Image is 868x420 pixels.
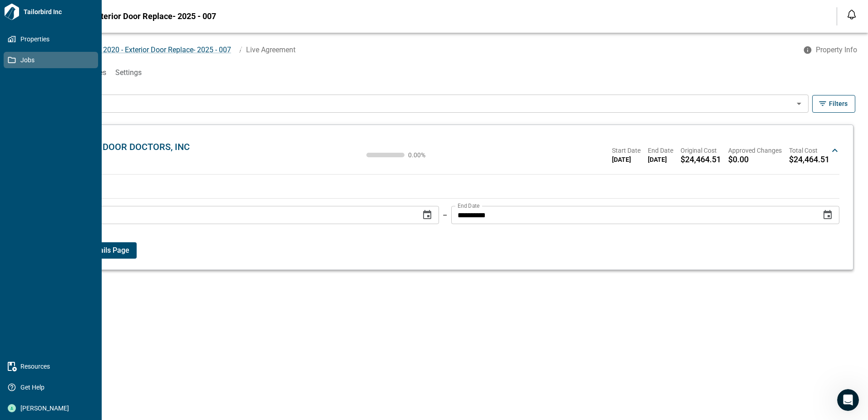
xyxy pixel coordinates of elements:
span: $24,464.51 [789,155,829,164]
p: – [443,210,448,220]
span: Original Cost [681,146,721,155]
span: Jobs [16,55,89,65]
span: $24,464.51 [681,155,721,164]
span: Total Cost [789,146,829,155]
span: Approved Changes [728,146,782,155]
iframe: Intercom live chat [837,389,859,411]
button: Property Info [798,42,864,58]
span: End Date [648,146,673,155]
span: Start Date [612,146,641,155]
span: NR-2248 2020 - Exterior Door Replace- 2025 - 007 [74,45,231,54]
span: Resources [16,362,89,371]
nav: breadcrumb [24,45,798,55]
div: AUTOMATIC DOOR DOCTORS, INCNot Started0.00%Start Date[DATE]End Date[DATE]Original Cost$24,464.51A... [46,132,844,169]
button: Open [793,97,805,110]
span: [PERSON_NAME] [16,404,89,413]
div: base tabs [24,62,868,84]
span: Settings [115,68,142,77]
button: Filters [812,95,855,113]
span: 0.00 % [408,152,435,158]
span: Tailorbird Inc [20,7,98,16]
span: Property Info [816,45,857,55]
span: NR-2248 2020 - Exterior Door Replace- 2025 - 007 [33,12,216,21]
a: Jobs [4,52,98,68]
span: Live Agreement [246,45,296,54]
span: [DATE] [648,155,673,164]
span: Get Help [16,383,89,392]
span: [DATE] [612,155,641,164]
span: Properties [16,35,89,44]
span: Filters [829,99,848,108]
span: AUTOMATIC DOOR DOCTORS, INC [49,141,190,152]
a: Properties [4,31,98,47]
span: $0.00 [728,155,749,164]
label: End Date [458,202,479,210]
button: Open notification feed [844,7,859,22]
